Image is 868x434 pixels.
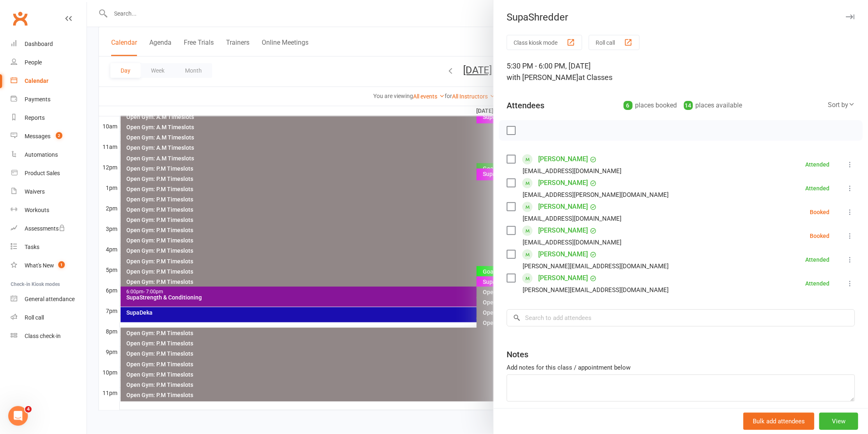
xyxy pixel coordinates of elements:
div: Automations [25,151,58,158]
div: Attended [805,257,829,263]
a: Messages 2 [11,127,87,146]
div: General attendance [25,296,75,302]
input: Search to add attendees [507,309,855,327]
a: Waivers [11,183,87,201]
div: [PERSON_NAME][EMAIL_ADDRESS][DOMAIN_NAME] [523,285,669,295]
div: 14 [684,101,693,110]
a: Automations [11,146,87,164]
div: Roll call [25,314,44,321]
a: Dashboard [11,35,87,53]
a: Roll call [11,308,87,327]
div: Attended [805,162,829,167]
div: 5:30 PM - 6:00 PM, [DATE] [507,60,855,83]
div: places available [684,100,742,111]
iframe: Intercom live chat [8,406,28,426]
a: Payments [11,90,87,109]
span: 4 [25,406,32,413]
div: [EMAIL_ADDRESS][DOMAIN_NAME] [523,213,621,224]
span: 2 [56,132,62,139]
div: Workouts [25,207,49,213]
span: 1 [58,261,65,268]
a: General attendance kiosk mode [11,290,87,308]
a: [PERSON_NAME] [538,224,588,237]
div: Payments [25,96,50,103]
div: Add notes for this class / appointment below [507,363,855,372]
span: at Classes [578,73,612,82]
div: Calendar [25,78,48,84]
div: What's New [25,262,54,269]
a: [PERSON_NAME] [538,200,588,213]
div: places booked [624,100,677,111]
div: Tasks [25,244,39,250]
div: [PERSON_NAME][EMAIL_ADDRESS][DOMAIN_NAME] [523,261,669,272]
div: [EMAIL_ADDRESS][PERSON_NAME][DOMAIN_NAME] [523,190,669,200]
a: What's New1 [11,256,87,275]
button: Class kiosk mode [507,35,582,50]
div: Product Sales [25,170,60,176]
div: People [25,59,42,66]
a: Tasks [11,238,87,256]
span: with [PERSON_NAME] [507,73,578,82]
a: [PERSON_NAME] [538,248,588,261]
div: Class check-in [25,333,61,339]
a: Clubworx [10,8,30,29]
a: Class kiosk mode [11,327,87,345]
a: [PERSON_NAME] [538,176,588,190]
button: Roll call [589,35,640,50]
button: View [819,413,858,430]
div: Waivers [25,188,45,195]
a: [PERSON_NAME] [538,153,588,166]
a: Reports [11,109,87,127]
div: [EMAIL_ADDRESS][DOMAIN_NAME] [523,237,621,248]
div: Notes [507,349,528,360]
div: Attended [805,185,829,191]
a: Product Sales [11,164,87,183]
div: [EMAIL_ADDRESS][DOMAIN_NAME] [523,166,621,176]
div: Dashboard [25,41,53,47]
a: People [11,53,87,72]
div: Attendees [507,100,544,111]
div: Booked [810,209,829,215]
div: Reports [25,114,45,121]
a: [PERSON_NAME] [538,272,588,285]
div: Assessments [25,225,65,232]
div: 6 [624,101,633,110]
a: Calendar [11,72,87,90]
div: Messages [25,133,50,139]
a: Assessments [11,219,87,238]
button: Bulk add attendees [743,413,814,430]
div: SupaShredder [493,11,868,23]
a: Workouts [11,201,87,219]
div: Attended [805,281,829,286]
div: Booked [810,233,829,239]
div: Sort by [828,100,855,110]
